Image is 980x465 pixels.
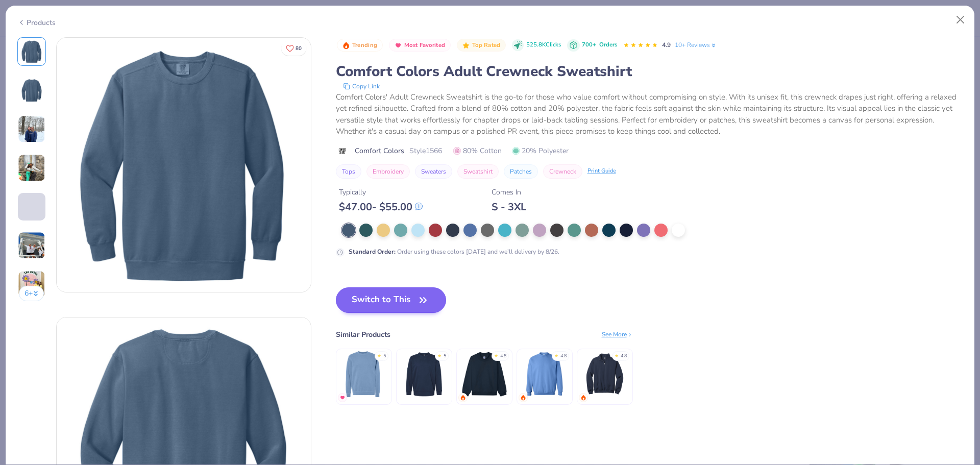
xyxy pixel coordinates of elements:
[400,350,448,399] img: Adidas Fleece Crewneck Sweatshirt
[336,62,963,81] div: Comfort Colors Adult Crewneck Sweatshirt
[349,248,396,256] strong: Standard Order :
[19,39,44,64] img: Front
[444,353,446,360] div: 5
[355,145,404,156] span: Comfort Colors
[336,91,963,137] div: Comfort Colors' Adult Crewneck Sweatshirt is the go-to for those who value comfort without compro...
[336,147,350,155] img: brand logo
[621,353,627,360] div: 4.8
[462,41,470,50] img: Top Rated sort
[340,81,383,91] button: copy to clipboard
[460,395,466,401] img: trending.gif
[662,41,671,49] span: 4.9
[526,41,561,50] span: 525.8K Clicks
[336,329,390,340] div: Similar Products
[560,353,567,360] div: 4.8
[472,42,501,48] span: Top Rated
[339,350,388,399] img: Independent Trading Co. Heavyweight Pigment-Dyed Sweatshirt
[18,154,45,182] img: User generated content
[520,350,569,399] img: Gildan Adult Heavy Blend Adult 8 Oz. 50/50 Fleece Crew
[554,353,558,357] div: ★
[512,145,569,156] span: 20% Polyester
[17,17,56,28] div: Products
[18,221,19,248] img: User generated content
[587,167,616,176] div: Print Guide
[543,164,582,179] button: Crewneck
[457,39,506,52] button: Badge Button
[492,187,526,198] div: Comes In
[366,164,410,179] button: Embroidery
[18,115,45,143] img: User generated content
[339,201,423,213] div: $ 47.00 - $ 55.00
[504,164,538,179] button: Patches
[457,164,499,179] button: Sweatshirt
[19,286,44,301] button: 6+
[460,350,508,399] img: Fresh Prints Denver Mock Neck Heavyweight Sweatshirt
[352,42,377,48] span: Trending
[18,232,45,259] img: User generated content
[520,395,526,401] img: trending.gif
[339,395,346,401] img: MostFav.gif
[500,353,506,360] div: 4.8
[342,41,350,50] img: Trending sort
[580,350,629,399] img: Jerzees Nublend Quarter-Zip Cadet Collar Sweatshirt
[383,353,386,360] div: 5
[336,287,447,313] button: Switch to This
[336,164,361,179] button: Tops
[615,353,619,357] div: ★
[404,42,445,48] span: Most Favorited
[492,201,526,213] div: S - 3XL
[377,353,381,357] div: ★
[599,41,617,48] span: Orders
[675,40,717,50] a: 10+ Reviews
[296,46,302,51] span: 80
[349,247,559,256] div: Order using these colors [DATE] and we’ll delivery by 8/26.
[337,39,383,52] button: Badge Button
[339,187,423,198] div: Typically
[415,164,452,179] button: Sweaters
[57,38,311,292] img: Front
[951,10,970,30] button: Close
[580,395,586,401] img: trending.gif
[281,41,306,56] button: Like
[394,41,402,50] img: Most Favorited sort
[437,353,442,357] div: ★
[453,145,502,156] span: 80% Cotton
[19,78,44,103] img: Back
[602,330,633,339] div: See More
[409,145,442,156] span: Style 1566
[623,37,658,54] div: 4.9 Stars
[582,41,617,50] div: 700+
[389,39,451,52] button: Badge Button
[18,271,45,298] img: User generated content
[494,353,498,357] div: ★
